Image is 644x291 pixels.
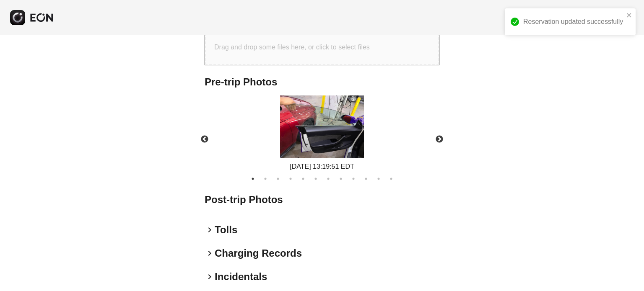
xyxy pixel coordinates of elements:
[280,95,364,158] img: https://fastfleet.me/rails/active_storage/blobs/redirect/eyJfcmFpbHMiOnsibWVzc2FnZSI6IkJBaHBBN01z...
[374,175,383,183] button: 11
[190,125,219,154] button: Previous
[205,75,439,89] h2: Pre-trip Photos
[626,12,632,18] button: close
[205,193,439,206] h2: Post-trip Photos
[425,125,454,154] button: Next
[337,175,345,183] button: 8
[205,272,215,282] span: keyboard_arrow_right
[215,270,267,283] h2: Incidentals
[349,175,358,183] button: 9
[324,175,332,183] button: 7
[523,17,624,27] div: Reservation updated successfully
[286,175,295,183] button: 4
[205,225,215,235] span: keyboard_arrow_right
[280,162,364,172] div: [DATE] 13:19:51 EDT
[214,42,370,52] p: Drag and drop some files here, or click to select files
[205,248,215,258] span: keyboard_arrow_right
[261,175,270,183] button: 2
[312,175,320,183] button: 6
[215,223,237,237] h2: Tolls
[387,175,395,183] button: 12
[249,175,257,183] button: 1
[215,247,302,260] h2: Charging Records
[299,175,307,183] button: 5
[274,175,282,183] button: 3
[362,175,370,183] button: 10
